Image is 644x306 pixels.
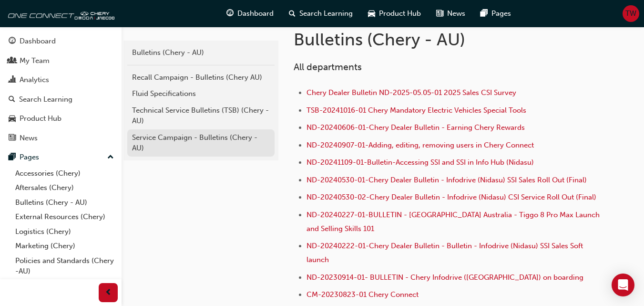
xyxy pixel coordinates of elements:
[307,141,534,149] a: ND-20240907-01-Adding, editing, removing users in Chery Connect
[11,210,118,224] a: External Resources (Chery)
[132,47,270,58] div: Bulletins (Chery - AU)
[127,69,275,86] a: Recall Campaign - Bulletins (Chery AU)
[11,166,118,181] a: Accessories (Chery)
[132,105,270,127] div: Technical Service Bulletins (TSB) (Chery - AU)
[132,88,270,99] div: Fluid Specifications
[11,253,118,279] a: Policies and Standards (Chery -AU)
[299,8,353,19] span: Search Learning
[307,176,587,184] a: ND-20240530-01-Chery Dealer Bulletin - Infodrive (Nidasu) SSI Sales Roll Out (Final)
[281,4,360,23] a: search-iconSearch Learning
[307,158,534,167] a: ND-20241109-01-Bulletin-Accessing SSI and SSI in Info Hub (Nidasu)
[9,57,16,65] span: people-icon
[4,71,118,89] a: Analytics
[11,180,118,195] a: Aftersales (Chery)
[20,74,49,85] div: Analytics
[5,4,114,23] img: oneconnect
[127,102,275,129] a: Technical Service Bulletins (TSB) (Chery - AU)
[289,8,296,20] span: search-icon
[20,55,50,66] div: My Team
[4,129,118,147] a: News
[226,8,234,20] span: guage-icon
[20,113,61,124] div: Product Hub
[360,4,429,23] a: car-iconProduct Hub
[491,8,511,19] span: Pages
[436,8,443,20] span: news-icon
[307,242,585,264] a: ND-20240222-01-Chery Dealer Bulletin - Bulletin - Infodrive (Nidasu) SSI Sales Soft launch
[379,8,421,19] span: Product Hub
[307,273,583,282] a: ND-20230914-01- BULLETIN - Chery Infodrive ([GEOGRAPHIC_DATA]) on boarding
[11,239,118,253] a: Marketing (Chery)
[127,129,275,157] a: Service Campaign - Bulletins (Chery - AU)
[307,123,525,132] a: ND-20240606-01-Chery Dealer Bulletin - Earning Chery Rewards
[307,193,596,201] a: ND-20240530-02-Chery Dealer Bulletin - Infodrive (Nidasu) CSI Service Roll Out (Final)
[307,211,602,233] a: ND-20240227-01-BULLETIN - [GEOGRAPHIC_DATA] Australia - Tiggo 8 Pro Max Launch and Selling Skills...
[9,76,16,84] span: chart-icon
[20,152,39,163] div: Pages
[4,91,118,108] a: Search Learning
[294,62,362,73] span: All departments
[219,4,281,23] a: guage-iconDashboard
[127,44,275,61] a: Bulletins (Chery - AU)
[105,287,112,299] span: prev-icon
[127,85,275,102] a: Fluid Specifications
[20,133,38,144] div: News
[480,8,488,20] span: pages-icon
[11,224,118,239] a: Logistics (Chery)
[132,132,270,154] div: Service Campaign - Bulletins (Chery - AU)
[447,8,465,19] span: News
[4,32,118,50] a: Dashboard
[9,134,16,143] span: news-icon
[612,274,634,296] div: Open Intercom Messenger
[9,37,16,46] span: guage-icon
[11,195,118,210] a: Bulletins (Chery - AU)
[11,279,118,304] a: Technical Hub Workshop information
[4,110,118,127] a: Product Hub
[473,4,519,23] a: pages-iconPages
[368,8,375,20] span: car-icon
[4,148,118,166] button: Pages
[20,36,56,47] div: Dashboard
[237,8,274,19] span: Dashboard
[9,153,16,162] span: pages-icon
[429,4,473,23] a: news-iconNews
[4,52,118,70] a: My Team
[132,72,270,83] div: Recall Campaign - Bulletins (Chery AU)
[19,94,72,105] div: Search Learning
[294,29,572,50] h1: Bulletins (Chery - AU)
[623,5,639,22] button: TW
[625,8,636,19] span: TW
[307,106,526,115] a: TSB-20241016-01 Chery Mandatory Electric Vehicles Special Tools
[9,115,16,123] span: car-icon
[4,31,118,148] button: DashboardMy TeamAnalyticsSearch LearningProduct HubNews
[107,151,114,164] span: up-icon
[307,290,419,299] a: CM-20230823-01 Chery Connect
[9,95,15,104] span: search-icon
[307,88,516,97] a: Chery Dealer Bulletin ND-2025-05.05-01 2025 Sales CSI Survey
